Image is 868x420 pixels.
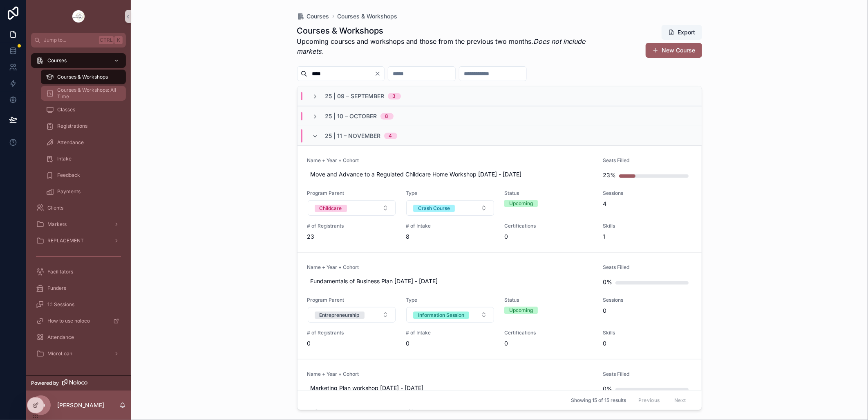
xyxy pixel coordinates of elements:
[297,37,586,55] em: Does not include markets.
[325,92,385,100] span: 25 | 09 – September
[406,233,494,241] span: 8
[603,297,691,303] span: Sessions
[406,190,494,196] span: Type
[307,223,396,229] span: # of Registrants
[603,381,612,397] div: 0%
[603,371,691,377] span: Seats Filled
[41,86,126,101] a: Courses & Workshops: All Time
[57,401,104,409] p: [PERSON_NAME]
[31,53,126,68] a: Courses
[504,330,593,336] span: Certifications
[99,36,114,44] span: Ctrl
[307,339,396,348] span: 0
[646,43,702,58] a: New Course
[41,70,126,84] a: Courses & Workshops
[307,157,593,164] span: Name + Year + Cohort
[57,172,80,178] span: Feedback
[418,312,464,319] div: Information Session
[57,188,81,195] span: Payments
[307,264,593,271] span: Name + Year + Cohort
[406,223,494,229] span: # of Intake
[509,200,533,207] div: Upcoming
[325,112,377,120] span: 25 | 10 – October
[374,70,384,77] button: Clear
[311,277,590,285] span: Fundamentals of Business Plan [DATE] - [DATE]
[385,113,389,120] div: 8
[31,281,126,296] a: Funders
[504,339,593,348] span: 0
[47,301,74,308] span: 1:1 Sessions
[47,350,72,357] span: MicroLoan
[307,12,329,20] span: Courses
[31,233,126,248] a: REPLACEMENT
[44,37,96,43] span: Jump to...
[47,57,67,64] span: Courses
[504,223,593,229] span: Certifications
[31,217,126,232] a: Markets
[504,190,593,196] span: Status
[57,106,75,113] span: Classes
[41,102,126,117] a: Classes
[504,297,593,303] span: Status
[504,233,593,241] span: 0
[72,10,85,23] img: App logo
[31,33,126,47] button: Jump to...CtrlK
[571,397,626,404] span: Showing 15 of 15 results
[406,330,494,336] span: # of Intake
[57,87,118,100] span: Courses & Workshops: All Time
[406,307,494,323] button: Select Button
[603,223,691,229] span: Skills
[47,221,67,228] span: Markets
[406,339,494,348] span: 0
[47,237,84,244] span: REPLACEMENT
[307,330,396,336] span: # of Registrants
[311,170,590,178] span: Move and Advance to a Regulated Childcare Home Workshop [DATE] - [DATE]
[41,151,126,166] a: Intake
[57,74,108,80] span: Courses & Workshops
[320,205,342,212] div: Childcare
[31,330,126,345] a: Attendance
[307,190,396,196] span: Program Parent
[47,334,74,341] span: Attendance
[308,200,396,216] button: Select Button
[41,168,126,183] a: Feedback
[307,371,593,377] span: Name + Year + Cohort
[603,200,691,208] span: 4
[603,233,691,241] span: 1
[297,25,600,36] h1: Courses & Workshops
[298,252,702,359] a: Name + Year + CohortFundamentals of Business Plan [DATE] - [DATE]Seats Filled0%Program ParentSele...
[308,307,396,323] button: Select Button
[26,375,131,391] a: Powered by
[57,156,72,162] span: Intake
[320,312,360,319] div: Entrepreneurship
[41,119,126,133] a: Registrations
[115,37,122,43] span: K
[418,205,450,212] div: Crash Course
[57,123,87,129] span: Registrations
[603,339,691,348] span: 0
[603,167,616,183] div: 23%
[26,47,131,372] div: scrollable content
[662,25,702,40] button: Export
[297,12,329,20] a: Courses
[31,201,126,215] a: Clients
[297,36,600,56] p: Upcoming courses and workshops and those from the previous two months.
[338,12,398,20] a: Courses & Workshops
[603,274,612,290] div: 0%
[41,184,126,199] a: Payments
[47,285,66,291] span: Funders
[509,307,533,314] div: Upcoming
[603,307,691,315] span: 0
[325,132,381,140] span: 25 | 11 – November
[298,145,702,252] a: Name + Year + CohortMove and Advance to a Regulated Childcare Home Workshop [DATE] - [DATE]Seats ...
[406,200,494,216] button: Select Button
[47,318,90,324] span: How to use noloco
[406,297,494,303] span: Type
[393,93,396,99] div: 3
[31,380,59,386] span: Powered by
[41,135,126,150] a: Attendance
[47,269,73,275] span: Facilitators
[603,190,691,196] span: Sessions
[31,297,126,312] a: 1:1 Sessions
